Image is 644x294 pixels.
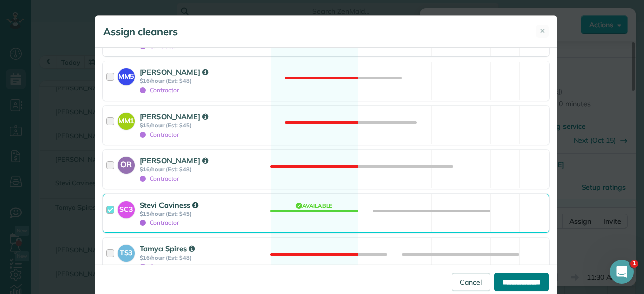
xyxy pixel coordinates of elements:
strong: $16/hour (Est: $48) [140,166,253,173]
span: Contractor [140,131,179,138]
span: Contractor [140,263,179,270]
strong: [PERSON_NAME] [140,112,208,121]
span: Contractor [140,175,179,182]
strong: Tamya Spires [140,244,195,253]
strong: $15/hour (Est: $45) [140,210,253,217]
span: ✕ [540,26,545,36]
strong: MM1 [118,113,135,126]
strong: $16/hour (Est: $48) [140,77,253,84]
strong: $16/hour (Est: $48) [140,254,253,261]
span: Contractor [140,42,179,50]
strong: TS3 [118,245,135,258]
strong: [PERSON_NAME] [140,156,208,165]
strong: $15/hour (Est: $45) [140,122,253,129]
span: Contractor [140,219,179,226]
iframe: Intercom live chat [610,260,634,284]
span: 1 [630,260,638,268]
strong: [PERSON_NAME] [140,67,208,77]
strong: SC3 [118,201,135,215]
strong: Stevi Caviness [140,200,198,210]
h5: Assign cleaners [103,25,178,39]
a: Cancel [452,273,490,291]
strong: OR [118,157,135,171]
span: Contractor [140,86,179,94]
strong: MM5 [118,68,135,82]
